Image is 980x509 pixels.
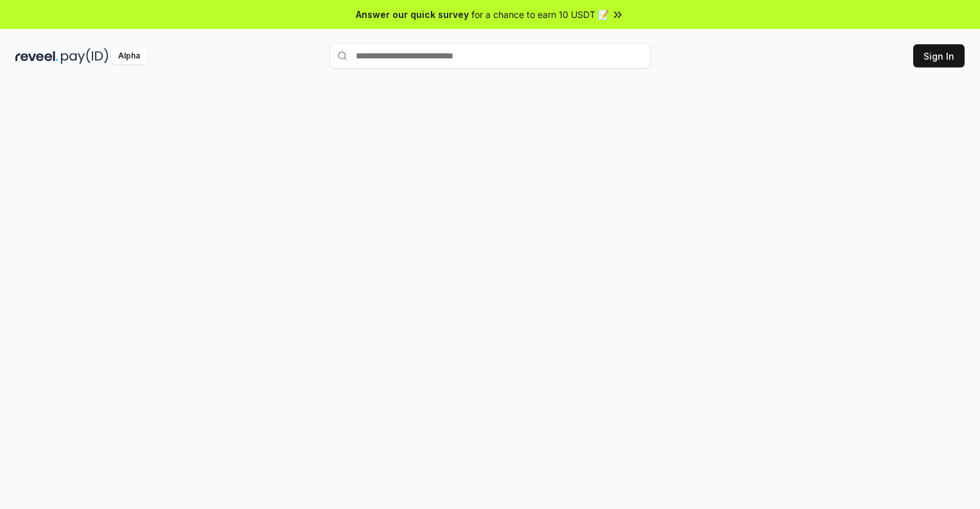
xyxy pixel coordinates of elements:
[913,44,965,67] button: Sign In
[61,48,109,64] img: pay_id
[471,8,609,21] span: for a chance to earn 10 USDT 📝
[356,8,469,21] span: Answer our quick survey
[15,48,58,64] img: reveel_dark
[111,48,147,64] div: Alpha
